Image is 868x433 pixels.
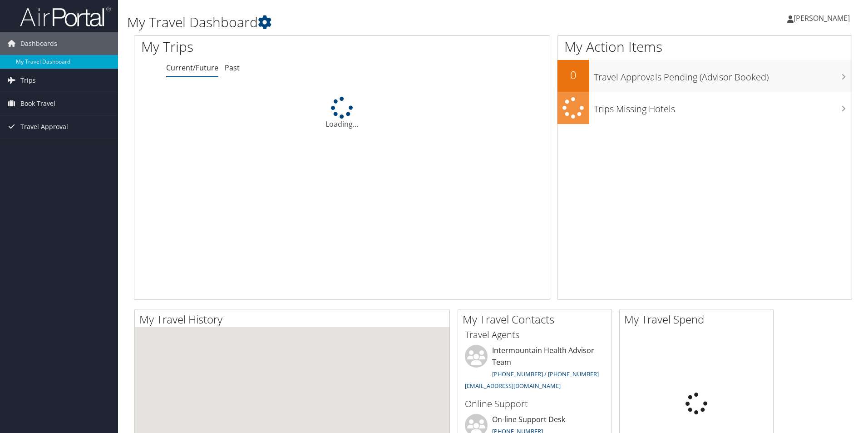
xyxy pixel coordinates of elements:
h3: Travel Approvals Pending (Advisor Booked) [594,66,852,84]
h1: My Action Items [557,37,852,56]
h2: My Travel Contacts [463,312,612,327]
h1: My Travel Dashboard [127,13,615,32]
a: 0Travel Approvals Pending (Advisor Booked) [557,60,852,92]
span: [PERSON_NAME] [794,13,850,23]
span: Dashboards [20,32,57,55]
span: Trips [20,69,36,92]
h3: Travel Agents [465,328,605,341]
span: Book Travel [20,92,55,115]
a: Current/Future [166,63,218,73]
a: Past [225,63,240,73]
a: [PERSON_NAME] [787,5,859,32]
h2: My Travel Spend [624,312,773,327]
li: Intermountain Health Advisor Team [460,345,609,393]
div: Loading... [134,97,550,129]
a: [EMAIL_ADDRESS][DOMAIN_NAME] [465,382,561,390]
h2: My Travel History [139,312,449,327]
h3: Online Support [465,398,605,410]
a: [PHONE_NUMBER] / [PHONE_NUMBER] [492,370,599,378]
h1: My Trips [141,37,370,56]
h2: 0 [557,67,589,83]
a: Trips Missing Hotels [557,92,852,124]
span: Travel Approval [20,115,68,138]
img: airportal-logo.png [20,6,111,27]
h3: Trips Missing Hotels [594,98,852,115]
